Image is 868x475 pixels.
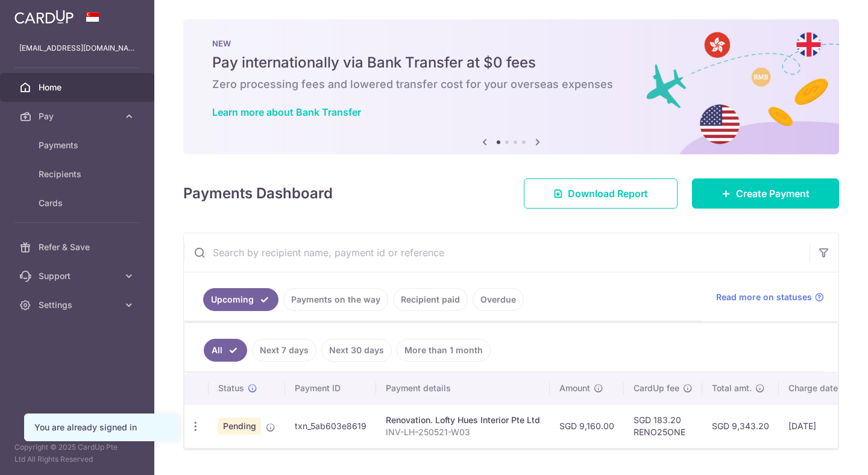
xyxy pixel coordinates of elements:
[19,42,135,54] p: [EMAIL_ADDRESS][DOMAIN_NAME]
[252,339,316,362] a: Next 7 days
[39,110,118,122] span: Pay
[376,373,550,404] th: Payment details
[386,426,540,438] p: INV-LH-250521-W03
[524,178,678,209] a: Download Report
[39,197,118,209] span: Cards
[559,382,590,394] span: Amount
[212,39,810,48] p: NEW
[203,288,278,311] a: Upcoming
[183,183,333,204] h4: Payments Dashboard
[397,339,491,362] a: More than 1 month
[212,106,361,118] a: Learn more about Bank Transfer
[386,414,540,426] div: Renovation. Lofty Hues Interior Pte Ltd
[212,53,810,72] h5: Pay internationally via Bank Transfer at $0 fees
[39,299,118,311] span: Settings
[321,339,392,362] a: Next 30 days
[634,382,679,394] span: CardUp fee
[712,382,752,394] span: Total amt.
[183,19,839,154] img: Bank transfer banner
[779,404,861,448] td: [DATE]
[473,288,524,311] a: Overdue
[550,404,624,448] td: SGD 9,160.00
[716,291,824,303] a: Read more on statuses
[39,139,118,151] span: Payments
[218,382,244,394] span: Status
[285,404,376,448] td: txn_5ab603e8619
[14,10,74,24] img: CardUp
[218,418,261,435] span: Pending
[568,186,648,201] span: Download Report
[212,77,810,92] h6: Zero processing fees and lowered transfer cost for your overseas expenses
[788,382,838,394] span: Charge date
[34,421,168,433] div: You are already signed in
[736,186,810,201] span: Create Payment
[204,339,247,362] a: All
[624,404,702,448] td: SGD 183.20 RENO25ONE
[184,233,810,272] input: Search by recipient name, payment id or reference
[692,178,839,209] a: Create Payment
[39,81,118,93] span: Home
[39,168,118,180] span: Recipients
[39,241,118,253] span: Refer & Save
[393,288,468,311] a: Recipient paid
[285,373,376,404] th: Payment ID
[716,291,812,303] span: Read more on statuses
[283,288,388,311] a: Payments on the way
[702,404,779,448] td: SGD 9,343.20
[39,270,118,282] span: Support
